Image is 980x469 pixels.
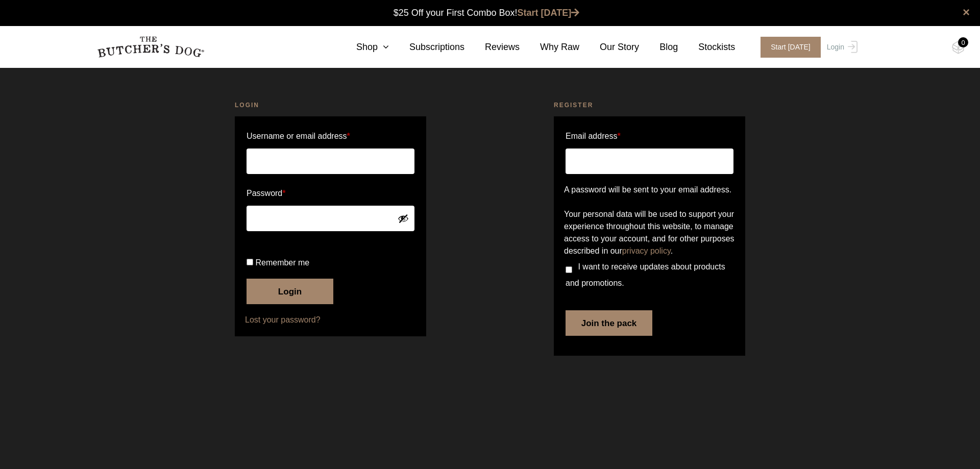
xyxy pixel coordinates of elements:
input: Remember me [247,259,253,265]
button: Login [247,279,333,304]
p: A password will be sent to your email address. [564,184,735,196]
a: Stockists [678,40,735,54]
div: 0 [958,37,968,47]
input: I want to receive updates about products and promotions. [566,266,572,273]
button: Join the pack [566,310,652,336]
p: Your personal data will be used to support your experience throughout this website, to manage acc... [564,208,735,257]
a: Login [824,37,857,58]
a: Blog [639,40,678,54]
h2: Register [554,100,745,110]
a: Start [DATE] [750,37,824,58]
label: Email address [566,128,621,144]
a: Our Story [579,40,639,54]
a: Why Raw [520,40,579,54]
label: Password [247,185,414,202]
a: Start [DATE] [518,8,580,18]
label: Username or email address [247,128,414,144]
a: Shop [336,40,389,54]
a: privacy policy [622,246,671,255]
button: Show password [398,213,409,224]
span: Start [DATE] [761,37,821,58]
h2: Login [235,100,426,110]
a: Lost your password? [245,314,416,326]
img: TBD_Cart-Empty.png [952,41,965,54]
a: Subscriptions [389,40,464,54]
span: Remember me [255,258,309,267]
a: close [963,6,970,18]
a: Reviews [464,40,520,54]
span: I want to receive updates about products and promotions. [566,262,725,287]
